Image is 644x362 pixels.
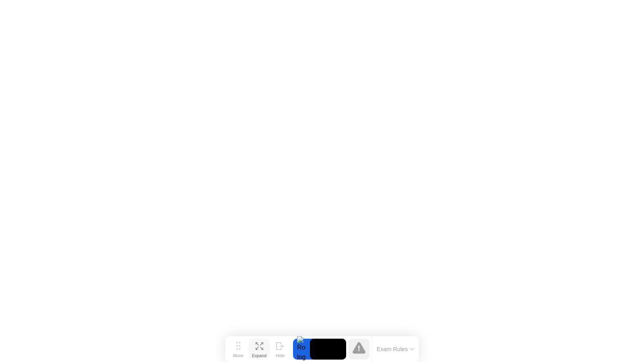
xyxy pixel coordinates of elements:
[249,339,270,360] button: Expand
[374,346,417,353] button: Exam Rules
[252,353,266,358] div: Expand
[228,339,249,360] button: Move
[276,353,285,358] div: Hide
[270,339,291,360] button: Hide
[233,353,244,358] div: Move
